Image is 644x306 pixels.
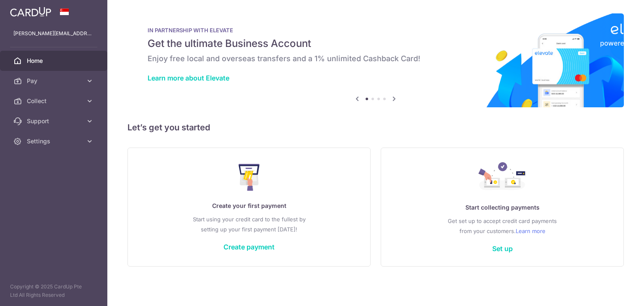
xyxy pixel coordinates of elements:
[398,216,607,236] p: Get set up to accept credit card payments from your customers.
[239,164,260,191] img: Make Payment
[127,121,624,134] h5: Let’s get you started
[27,77,82,85] span: Pay
[27,137,82,145] span: Settings
[148,74,229,82] a: Learn more about Elevate
[148,54,604,64] h6: Enjoy free local and overseas transfers and a 1% unlimited Cashback Card!
[145,214,353,234] p: Start using your credit card to the fullest by setting up your first payment [DATE]!
[148,27,604,34] p: IN PARTNERSHIP WITH ELEVATE
[13,29,94,38] p: [PERSON_NAME][EMAIL_ADDRESS][DOMAIN_NAME]
[145,201,353,211] p: Create your first payment
[398,202,607,213] p: Start collecting payments
[516,226,545,236] a: Learn more
[27,117,82,125] span: Support
[492,244,513,253] a: Set up
[148,37,604,50] h5: Get the ultimate Business Account
[127,13,624,107] img: Renovation banner
[223,243,275,251] a: Create payment
[27,97,82,105] span: Collect
[478,162,526,192] img: Collect Payment
[27,57,82,65] span: Home
[10,7,51,17] img: CardUp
